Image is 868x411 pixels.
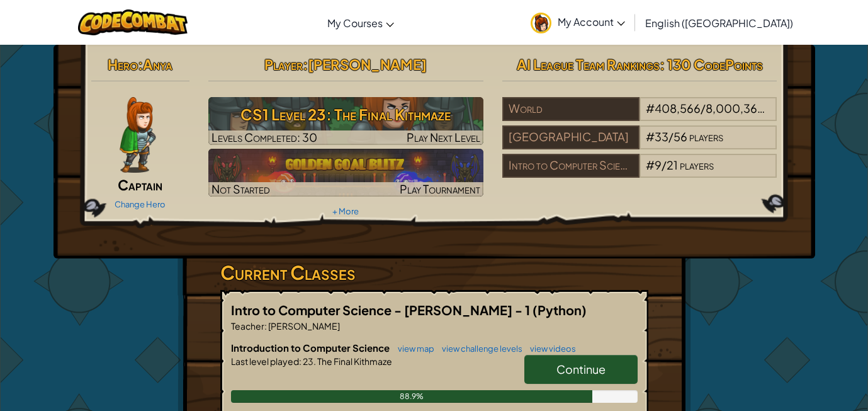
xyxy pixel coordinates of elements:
[646,158,655,172] span: #
[327,16,383,30] span: My Courses
[400,182,480,196] span: Play Tournament
[208,97,483,145] a: Play Next Level
[662,158,667,172] span: /
[524,3,631,42] a: My Account
[316,356,392,367] span: The Final Kithmaze
[118,176,162,194] span: Captain
[208,97,483,145] img: CS1 Level 23: The Final Kithmaze
[120,97,155,173] img: captain-pose.png
[524,344,576,354] a: view videos
[332,206,359,216] a: + More
[706,101,765,115] span: 8,000,368
[302,356,316,367] span: 23.
[299,356,302,367] span: :
[115,199,166,209] a: Change Hero
[674,129,687,144] span: 56
[231,356,299,367] span: Last level played
[517,55,660,73] span: AI League Team Rankings
[208,100,483,129] h3: CS1 Level 23: The Final Kithmaze
[502,154,640,178] div: Intro to Computer Science - [PERSON_NAME] - 1
[308,55,427,73] span: [PERSON_NAME]
[211,182,270,196] span: Not Started
[303,55,308,73] span: :
[436,344,522,354] a: view challenge levels
[502,166,777,180] a: Intro to Computer Science - [PERSON_NAME] - 1#9/21players
[655,158,662,172] span: 9
[639,6,799,40] a: English ([GEOGRAPHIC_DATA])
[668,129,674,144] span: /
[701,101,706,115] span: /
[645,16,793,30] span: English ([GEOGRAPHIC_DATA])
[231,320,264,332] span: Teacher
[655,129,668,144] span: 33
[231,342,392,354] span: Introduction to Computer Science
[143,55,172,73] span: Anya
[220,258,648,287] h3: Current Classes
[680,158,714,172] span: players
[138,55,143,73] span: :
[667,158,678,172] span: 21
[502,137,777,152] a: [GEOGRAPHIC_DATA]#33/56players
[208,149,483,197] a: Not StartedPlay Tournament
[689,129,723,144] span: players
[78,9,188,35] img: CodeCombat logo
[108,55,138,73] span: Hero
[264,320,267,332] span: :
[646,129,655,144] span: #
[646,101,655,115] span: #
[502,125,640,149] div: [GEOGRAPHIC_DATA]
[766,101,800,115] span: players
[531,13,551,33] img: avatar
[533,302,587,318] span: (Python)
[558,15,625,28] span: My Account
[208,149,483,197] img: Golden Goal
[407,130,480,144] span: Play Next Level
[321,6,400,40] a: My Courses
[502,109,777,124] a: World#408,566/8,000,368players
[267,320,340,332] span: [PERSON_NAME]
[502,97,640,121] div: World
[556,362,606,376] span: Continue
[264,55,303,73] span: Player
[655,101,701,115] span: 408,566
[392,344,434,354] a: view map
[660,55,763,73] span: : 130 CodePoints
[231,390,592,403] div: 88.9%
[231,302,533,318] span: Intro to Computer Science - [PERSON_NAME] - 1
[211,130,317,144] span: Levels Completed: 30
